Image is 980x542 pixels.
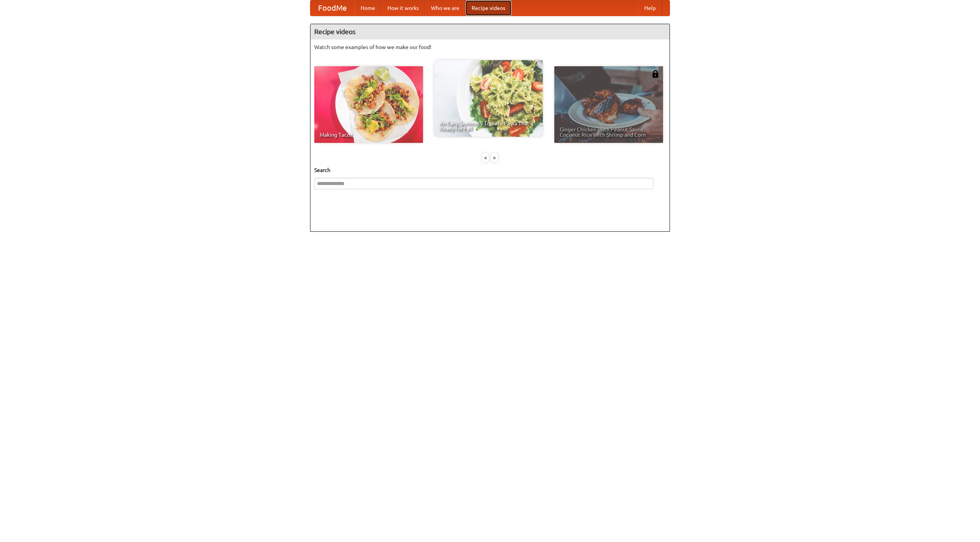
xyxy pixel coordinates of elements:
a: An Easy, Summery Tomato Pasta That's Ready for Fall [434,60,543,137]
a: Help [638,0,662,16]
h5: Search [314,166,666,174]
p: Watch some examples of how we make our food! [314,43,666,51]
a: Making Tacos [314,66,423,143]
h4: Recipe videos [310,24,670,39]
a: Who we are [425,0,465,16]
a: Home [354,0,381,16]
div: » [491,153,498,162]
div: « [482,153,489,162]
a: Recipe videos [465,0,511,16]
span: Making Tacos [320,132,418,138]
img: 483408.png [652,70,659,78]
span: An Easy, Summery Tomato Pasta That's Ready for Fall [439,121,537,131]
a: How it works [381,0,425,16]
a: FoodMe [310,0,354,16]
